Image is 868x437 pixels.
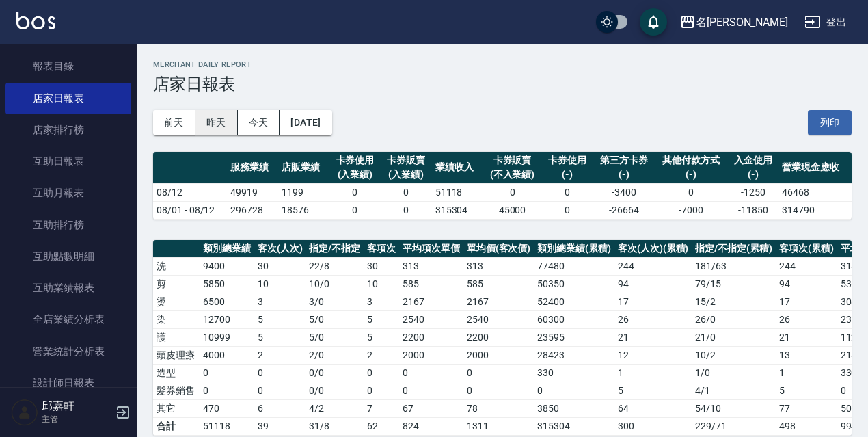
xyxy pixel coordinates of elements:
td: 0 [254,382,306,399]
td: 244 [776,257,837,275]
th: 類別總業績(累積) [534,240,614,258]
td: 0 [542,201,593,219]
div: (入業績) [333,168,377,182]
td: 0 [463,382,534,399]
td: 2000 [463,346,534,364]
td: 7 [364,399,399,417]
div: 卡券使用 [333,153,377,168]
th: 營業現金應收 [778,152,852,184]
td: 17 [776,293,837,310]
th: 業績收入 [432,152,483,184]
td: 洗 [153,257,200,275]
td: 31/8 [306,417,364,435]
td: 12700 [200,310,254,328]
td: 髮券銷售 [153,382,200,399]
div: 卡券使用 [545,153,590,168]
td: 313 [463,257,534,275]
table: a dense table [153,152,852,220]
a: 互助點數明細 [5,241,131,272]
td: 26 [614,310,692,328]
a: 設計師日報表 [5,367,131,399]
td: 0 [200,382,254,399]
td: 229/71 [692,417,776,435]
td: 2 [254,346,306,364]
td: 造型 [153,364,200,382]
td: 313 [399,257,463,275]
td: 2200 [399,328,463,346]
td: 12 [614,346,692,364]
td: 2000 [399,346,463,364]
td: 49919 [227,183,278,201]
td: 0 / 0 [306,382,364,399]
td: 67 [399,399,463,417]
td: 470 [200,399,254,417]
th: 指定/不指定 [306,240,364,258]
div: 名[PERSON_NAME] [696,14,788,31]
td: 3 [364,293,399,310]
td: 94 [776,275,837,293]
td: 54 / 10 [692,399,776,417]
td: 0 [483,183,541,201]
td: 28423 [534,346,614,364]
td: 0 [399,382,463,399]
td: 5 [254,310,306,328]
td: 0 [200,364,254,382]
td: 2 / 0 [306,346,364,364]
td: 9400 [200,257,254,275]
a: 互助月報表 [5,177,131,209]
td: 315304 [432,201,483,219]
td: 21 [614,328,692,346]
a: 互助排行榜 [5,209,131,241]
a: 營業統計分析表 [5,336,131,367]
td: 2 [364,346,399,364]
td: 60300 [534,310,614,328]
td: 0 [534,382,614,399]
td: 30 [254,257,306,275]
td: 5850 [200,275,254,293]
td: 合計 [153,417,200,435]
td: 824 [399,417,463,435]
td: 染 [153,310,200,328]
div: (-) [596,168,651,182]
th: 客次(人次) [254,240,306,258]
td: 46468 [778,183,852,201]
img: Logo [16,12,55,29]
button: 名[PERSON_NAME] [674,8,794,36]
td: 26 [776,310,837,328]
td: 5 [364,328,399,346]
td: 0 [381,183,432,201]
div: (-) [731,168,776,182]
td: 2540 [399,310,463,328]
td: 50350 [534,275,614,293]
td: 13 [776,346,837,364]
td: 77480 [534,257,614,275]
td: 1199 [278,183,329,201]
td: 2167 [463,293,534,310]
td: 0 [364,382,399,399]
td: 51118 [432,183,483,201]
td: 30 [364,257,399,275]
td: 0 [254,364,306,382]
td: 3850 [534,399,614,417]
td: 498 [776,417,837,435]
div: (入業績) [384,168,429,182]
td: 94 [614,275,692,293]
button: 列印 [808,110,852,135]
td: 0 [381,201,432,219]
td: 0 / 0 [306,364,364,382]
td: -7000 [655,201,728,219]
button: 今天 [238,110,280,135]
p: 主管 [42,413,111,425]
td: 5 [614,382,692,399]
img: Person [11,399,38,426]
a: 互助業績報表 [5,272,131,304]
td: 5 [364,310,399,328]
th: 平均項次單價 [399,240,463,258]
button: 昨天 [195,110,238,135]
td: 39 [254,417,306,435]
td: 10 [364,275,399,293]
a: 互助日報表 [5,146,131,177]
td: 45000 [483,201,541,219]
td: -11850 [728,201,779,219]
th: 單均價(客次價) [463,240,534,258]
